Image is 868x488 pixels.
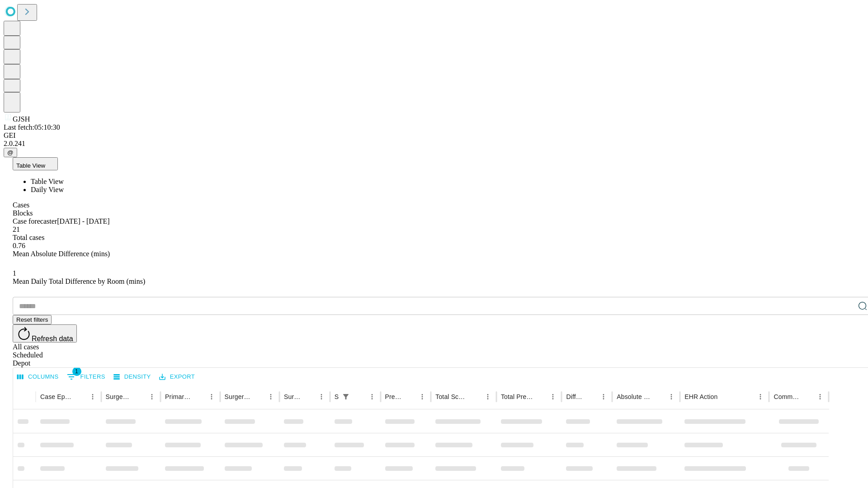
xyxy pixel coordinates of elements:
[31,186,64,193] span: Daily View
[40,393,73,400] div: Case Epic Id
[157,370,197,384] button: Export
[13,315,52,324] button: Reset filters
[65,370,108,384] button: Show filters
[13,225,20,233] span: 21
[403,390,416,403] button: Sort
[13,277,145,285] span: Mean Daily Total Difference by Room (mins)
[302,390,315,403] button: Sort
[814,390,826,403] button: Menu
[16,316,48,323] span: Reset filters
[597,390,610,403] button: Menu
[534,390,547,403] button: Sort
[416,390,429,403] button: Menu
[652,390,665,403] button: Sort
[193,390,205,403] button: Sort
[385,393,403,400] div: Predicted In Room Duration
[13,234,44,241] span: Total cases
[4,148,17,157] button: @
[684,393,717,400] div: EHR Action
[340,390,352,403] button: Show filters
[13,324,77,343] button: Refresh data
[566,393,584,400] div: Difference
[801,390,814,403] button: Sort
[366,390,378,403] button: Menu
[252,390,264,403] button: Sort
[74,390,86,403] button: Sort
[617,393,651,400] div: Absolute Difference
[264,390,277,403] button: Menu
[31,178,64,185] span: Table View
[353,390,366,403] button: Sort
[435,393,468,400] div: Total Scheduled Duration
[225,393,251,400] div: Surgery Name
[13,242,25,249] span: 0.76
[13,269,16,277] span: 1
[205,390,218,403] button: Menu
[16,162,45,169] span: Table View
[665,390,678,403] button: Menu
[72,367,81,376] span: 1
[165,393,191,400] div: Primary Service
[15,370,61,384] button: Select columns
[13,157,58,170] button: Table View
[106,393,132,400] div: Surgeon Name
[774,393,800,400] div: Comments
[13,115,30,123] span: GJSH
[86,390,99,403] button: Menu
[340,390,352,403] div: 1 active filter
[469,390,481,403] button: Sort
[13,217,57,225] span: Case forecaster
[585,390,597,403] button: Sort
[146,390,158,403] button: Menu
[4,123,60,131] span: Last fetch: 05:10:30
[13,250,110,258] span: Mean Absolute Difference (mins)
[32,335,73,343] span: Refresh data
[4,131,864,140] div: GEI
[481,390,494,403] button: Menu
[754,390,767,403] button: Menu
[7,149,14,156] span: @
[315,390,328,403] button: Menu
[57,217,109,225] span: [DATE] - [DATE]
[547,390,559,403] button: Menu
[284,393,302,400] div: Surgery Date
[111,370,153,384] button: Density
[501,393,533,400] div: Total Predicted Duration
[718,390,731,403] button: Sort
[4,140,864,148] div: 2.0.241
[335,393,339,400] div: Scheduled In Room Duration
[133,390,146,403] button: Sort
